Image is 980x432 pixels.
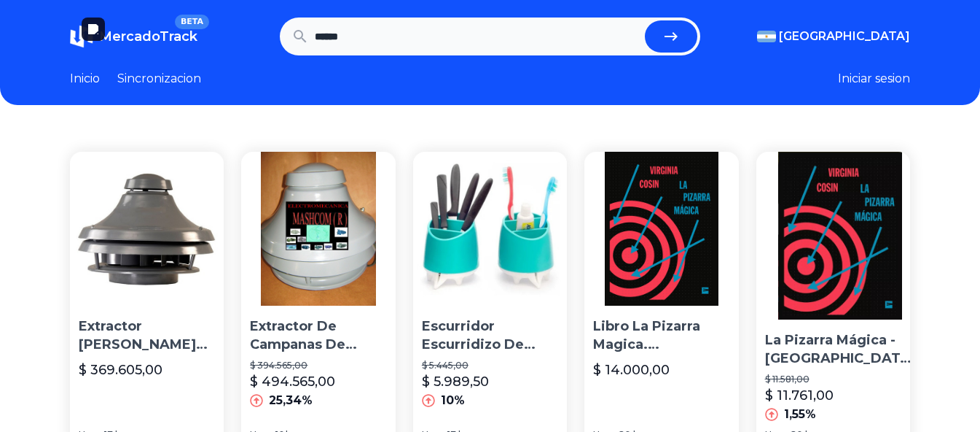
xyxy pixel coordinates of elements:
a: Inicio [70,70,100,88]
p: 10% [441,392,465,409]
p: La Pizarra Mágica - [GEOGRAPHIC_DATA][PERSON_NAME][US_STATE] - Vinilo Editora [765,331,915,368]
span: [GEOGRAPHIC_DATA] [779,28,910,45]
p: $ 394.565,00 [250,360,386,371]
img: MercadoTrack [70,25,93,48]
p: Extractor De Campanas De Cosina De 8 Pulgadas-envio Gratis [250,317,386,354]
img: Libro La Pizarra Magica. Virginia Cosin. Vinilo [584,152,738,306]
img: La Pizarra Mágica - Cosin, Virginia - Vinilo Editora [756,152,924,320]
a: Sincronizacion [117,70,201,88]
p: $ 14.000,00 [593,360,670,380]
p: $ 369.605,00 [79,360,162,380]
img: Argentina [757,31,776,42]
button: Iniciar sesion [838,70,910,88]
p: $ 494.565,00 [250,371,335,392]
p: 25,34% [269,392,313,409]
img: Escurridor Escurridizo De Cubiertos Y Cepillos Cosina Y Baño [413,152,567,306]
p: Libro La Pizarra Magica. [US_STATE][PERSON_NAME]. Vinilo [593,317,729,354]
p: Escurridor Escurridizo De Cubiertos Y Cepillos Cosina Y Baño [422,317,558,354]
p: Extractor [PERSON_NAME] De Cosina 6 Centrifugo Envio Gratis [79,317,215,354]
span: MercadoTrack [99,28,197,45]
p: $ 5.989,50 [422,371,489,392]
a: MercadoTrackBETA [70,25,197,48]
p: 1,55% [784,406,816,423]
p: $ 11.581,00 [765,374,915,385]
button: [GEOGRAPHIC_DATA] [757,28,910,45]
span: BETA [175,15,209,29]
img: Extractor De Campanas De Cosina De 8 Pulgadas-envio Gratis [241,152,395,306]
p: $ 11.761,00 [765,385,834,406]
p: $ 5.445,00 [422,360,558,371]
img: Extractor De Campana De Cosina 6 Centrifugo Envio Gratis [70,152,224,306]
